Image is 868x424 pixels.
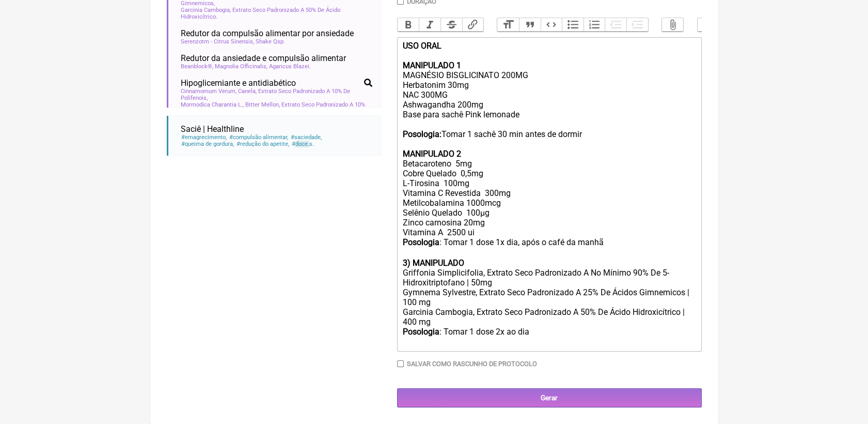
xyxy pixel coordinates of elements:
span: Redutor da compulsão alimentar por ansiedade [181,28,354,38]
strong: MANIPULADO 1 [402,60,461,70]
button: Decrease Level [605,18,626,32]
button: Italic [419,18,440,32]
span: Beanblock® [181,63,213,70]
div: Betacaroteno 5mg [402,159,696,169]
strong: Posologia [402,327,439,337]
strong: MANIPULADO 2 [402,149,461,159]
span: Mormodica Charantia L., Bitter Mellon, Extrato Seco Padronizado A 10% De Charantia [181,101,372,115]
div: Vitamina C Revestida 300mg [402,188,696,198]
input: Gerar [397,388,702,407]
button: Numbers [583,18,605,32]
strong: Posologia [402,237,439,247]
button: Quote [519,18,541,32]
div: Griffonia Simplicifolia, Extrato Seco Padronizado A No Mínimo 90% De 5-Hidroxitriptofano | 50mg [402,268,696,287]
div: Gymnema Sylvestre, Extrato Seco Padronizado A 25% De Ácidos Gimnemicos | 100 mg [402,287,696,307]
button: Strikethrough [440,18,462,32]
div: Metilcobalamina 1000mcg [402,198,696,208]
span: Shake Qsp [256,38,285,45]
strong: 3) MANIPULADO [402,258,464,268]
button: Attach Files [662,18,684,32]
div: Vitamina A 2500 ui [402,228,696,237]
strong: Posologia: [402,129,441,139]
div: L-Tirosina 100mg [402,178,696,188]
label: Salvar como rascunho de Protocolo [407,360,537,368]
span: Agaricus Blazei [269,63,311,70]
div: Cobre Quelado 0,5mg [402,169,696,178]
div: : Tomar 1 dose 2x ao dia ㅤ [402,327,696,347]
span: queima de gordura [181,141,234,147]
button: Code [541,18,562,32]
span: redução do apetite [236,141,290,147]
div: Zinco carnosina 20mg [402,218,696,228]
span: Cinnamomum Verum, Canela, Extrato Seco Padronizado A 10% De Polifenois [181,88,372,101]
button: Bullets [562,18,583,32]
strong: USO ORAL [402,41,441,51]
div: : Tomar 1 dose 1x dia, após o café da manhã ㅤ [402,237,696,258]
span: Redutor da ansiedade e compulsão alimentar [181,53,346,63]
div: Selênio Quelado 100µg [402,208,696,218]
span: saciedade [290,134,322,141]
span: Magnolia Officinalis [215,63,267,70]
span: compulsão alimentar [229,134,289,141]
button: Undo [698,18,719,32]
span: emagrecimento [181,134,227,141]
span: Serenzotm - Citrus Sinensis [181,38,254,45]
button: Bold [398,18,419,32]
span: doce [295,141,309,147]
span: s [291,141,314,147]
button: Link [462,18,484,32]
div: MAGNÉSIO BISGLICINATO 200MG Herbatonim 30mg NAC 300MG Ashwagandha 200mg Base para sachê Pink lemo... [402,41,696,149]
div: Garcinia Cambogia, Extrato Seco Padronizado A 50% De Ácido Hidroxicítrico | 400 mg [402,307,696,327]
span: Garcinia Cambogia, Extrato Seco Padronizado A 50% De Ácido Hidroxicítrico [181,7,372,20]
span: Hipoglicemiante e antidiabético [181,78,296,88]
button: Heading [497,18,519,32]
span: Saciê | Healthline [181,124,244,134]
button: Increase Level [626,18,648,32]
